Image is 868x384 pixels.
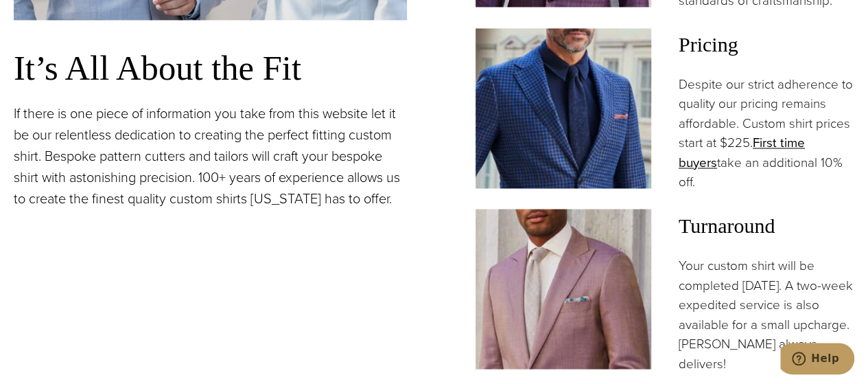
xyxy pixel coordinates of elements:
img: Client wearing navy custom dress shirt under custom tailored sportscoat. [476,28,651,188]
p: If there is one piece of information you take from this website let it be our relentless dedicati... [14,103,407,210]
span: Turnaround [679,209,854,242]
img: Client in white custom dress shirt with off white tie and pink bespoke sportscoat. [476,209,651,369]
h3: It’s All About the Fit [14,47,407,89]
a: First time buyers [679,133,805,172]
p: Your custom shirt will be completed [DATE]. A two-week expedited service is also available for a ... [679,256,854,373]
p: Despite our strict adherence to quality our pricing remains affordable. Custom shirt prices start... [679,75,854,192]
iframe: Opens a widget where you can chat to one of our agents [780,343,854,377]
span: Pricing [679,28,854,61]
